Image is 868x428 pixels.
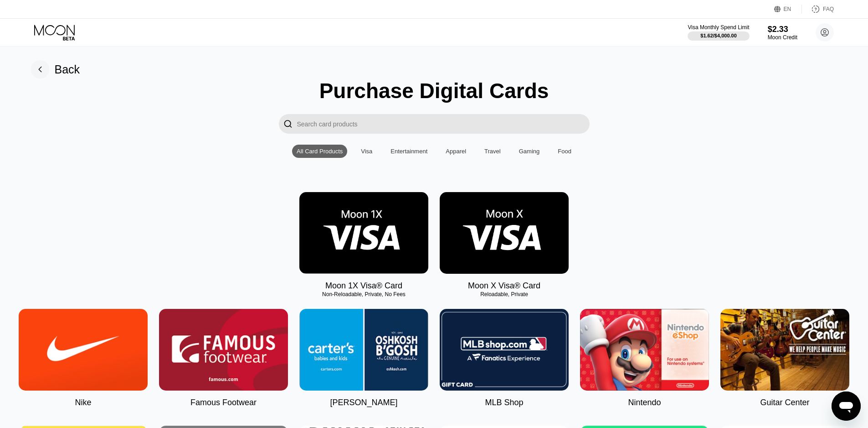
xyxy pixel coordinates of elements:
[386,145,432,158] div: Entertainment
[558,148,571,155] div: Food
[514,145,544,158] div: Gaming
[519,148,540,155] div: Gaming
[784,6,791,12] div: EN
[356,145,377,158] div: Visa
[361,148,372,155] div: Visa
[292,145,347,158] div: All Card Products
[75,398,91,407] div: Nike
[688,24,749,41] div: Visa Monthly Spend Limit$1.62/$4,000.00
[768,25,797,34] div: $2.33
[485,398,523,407] div: MLB Shop
[299,291,428,298] div: Non-Reloadable, Private, No Fees
[325,281,402,291] div: Moon 1X Visa® Card
[390,148,427,155] div: Entertainment
[330,398,397,407] div: [PERSON_NAME]
[774,5,802,14] div: EN
[688,24,749,31] div: Visa Monthly Spend Limit
[279,114,297,134] div: 
[283,119,293,129] div: 
[760,398,809,407] div: Guitar Center
[768,34,797,41] div: Moon Credit
[446,148,466,155] div: Apparel
[484,148,501,155] div: Travel
[31,60,80,78] div: Back
[768,25,797,41] div: $2.33Moon Credit
[553,145,576,158] div: Food
[802,5,834,14] div: FAQ
[441,145,471,158] div: Apparel
[297,114,590,134] input: Search card products
[440,291,569,298] div: Reloadable, Private
[823,6,834,12] div: FAQ
[468,281,540,291] div: Moon X Visa® Card
[190,398,257,407] div: Famous Footwear
[480,145,505,158] div: Travel
[55,63,80,76] div: Back
[832,391,861,421] iframe: Mesajlaşma penceresini başlatma düğmesi
[297,148,343,155] div: All Card Products
[319,78,549,103] div: Purchase Digital Cards
[700,33,737,38] div: $1.62 / $4,000.00
[628,398,661,407] div: Nintendo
